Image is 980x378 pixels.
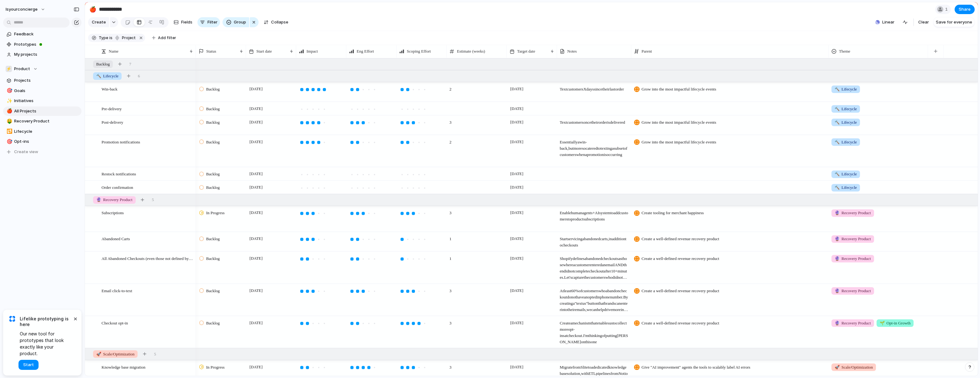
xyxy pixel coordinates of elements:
span: Create view [14,149,38,155]
a: My projects [3,50,81,59]
button: is [108,34,114,41]
span: 🚀 [835,365,840,369]
span: Eng Effort [357,48,374,54]
a: 🎯Goals [3,86,81,96]
span: 1 [447,232,506,242]
button: project [113,34,137,41]
span: [DATE] [248,209,264,216]
span: [DATE] [248,287,264,294]
span: Grow into the most impactful lifecycle events [642,119,716,125]
div: 🎯 [7,138,11,145]
span: Create a mechanism that enables us to collect more opt-ins at checkout. I'm thinking of putting [... [557,316,631,345]
span: 2 [447,135,506,145]
span: [DATE] [509,235,525,242]
span: [DATE] [248,105,264,112]
div: 🤑 [7,118,11,125]
span: My projects [14,51,79,58]
button: Start [18,360,39,370]
button: Save for everyone [933,17,975,27]
span: 🔮 [96,197,101,202]
span: Impact [307,48,318,54]
span: Create a well-defined revenue recovery product [642,287,719,294]
span: Create a well-defined revenue recovery product [642,320,719,326]
span: Collapse [271,19,288,25]
span: Order confirmation [102,184,133,191]
span: Clear [918,19,929,25]
span: Create [92,19,106,25]
button: Add filter [148,34,180,42]
span: Win-back [102,85,118,92]
span: Restock notifications [102,170,136,177]
span: [DATE] [248,138,264,145]
span: Lifecycle [835,171,857,177]
div: 🤑Recovery Product [3,117,81,126]
span: 🔨 [96,74,101,78]
span: Start servicing abandoned carts, in addition to checkouts [557,232,631,248]
span: Pre-delivery [102,105,122,112]
span: At least 60% of customers who abandon checkout do not have an opted in phone number. By creating ... [557,284,631,313]
a: 🎯Opt-ins [3,137,81,146]
span: Backlog [206,119,220,125]
div: 🔁Lifecycle [3,127,81,136]
span: [DATE] [248,319,264,326]
span: 1 [447,252,506,262]
span: 6 [138,73,140,79]
span: 7 [129,61,131,67]
span: Group [234,19,246,25]
button: Create [88,17,109,27]
div: ✨ [7,97,11,105]
span: Our new tool for prototypes that look exactly like your product. [20,330,72,357]
span: Fields [181,19,192,25]
span: 3 [447,116,506,125]
span: 2 [447,83,506,92]
span: Start date [256,48,272,54]
span: Create a well-defined revenue recovery product [642,256,719,262]
button: Group [223,17,249,27]
span: Backlog [96,61,110,67]
span: Save for everyone [936,19,972,25]
span: Recovery Product [835,210,871,216]
span: Status [206,48,216,54]
span: [DATE] [248,363,264,370]
a: 🍎All Projects [3,106,81,116]
span: Scoping Effort [407,48,431,54]
span: [DATE] [248,118,264,126]
div: 🎯 [7,87,11,94]
span: Scale/Optimization [96,351,134,357]
span: [DATE] [509,363,525,370]
span: Backlog [206,106,220,112]
span: 🔨 [835,106,840,111]
button: Collapse [261,17,291,27]
span: [DATE] [509,209,525,216]
span: Lifecycle [14,128,79,135]
span: Lifecycle [835,106,857,112]
button: 🎯 [6,88,12,94]
span: Recovery Product [96,197,133,203]
span: Knowledge base migration [102,363,145,370]
span: Filter [207,19,217,25]
span: Backlog [206,86,220,92]
span: [DATE] [248,255,264,262]
span: In Progress [206,210,225,216]
span: 🌱 [880,320,885,325]
span: Linear [882,19,894,25]
button: 🤑 [6,118,12,124]
span: 5 [152,197,154,203]
button: Fields [171,17,195,27]
span: Feedback [14,31,79,37]
div: 🍎 [7,107,11,115]
span: Backlog [206,236,220,242]
span: In Progress [206,364,225,370]
button: 🎯 [6,138,12,145]
span: Backlog [206,320,220,326]
span: Estimate (weeks) [457,48,485,54]
span: Text customers X days since their last order [557,83,631,92]
span: Lifecycle [835,139,857,145]
span: Prototypes [14,41,79,48]
span: Lifecycle [835,184,857,191]
span: Email click-to-text [102,287,132,294]
span: 3 [447,360,506,370]
span: Backlog [206,287,220,294]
